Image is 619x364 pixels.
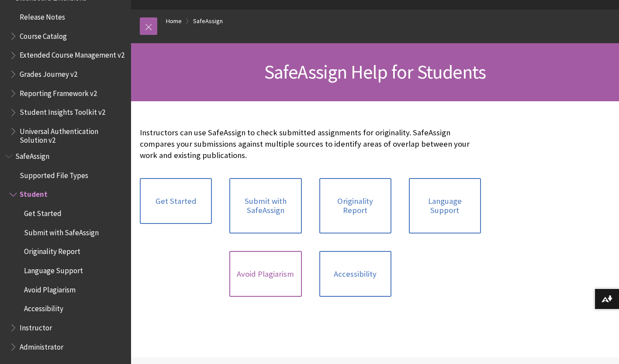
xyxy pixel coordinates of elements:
[5,149,126,354] nav: Book outline for Blackboard SafeAssign
[20,124,125,144] span: Universal Authentication Solution v2
[140,127,481,161] p: Instructors can use SafeAssign to check submitted assignments for originality. SafeAssign compare...
[24,263,83,275] span: Language Support
[20,168,88,180] span: Supported File Types
[193,16,223,27] a: SafeAssign
[20,48,124,60] span: Extended Course Management v2
[319,178,391,234] a: Originality Report
[264,60,486,84] span: SafeAssign Help for Students
[20,86,97,98] span: Reporting Framework v2
[140,178,212,224] a: Get Started
[20,320,52,332] span: Instructor
[319,251,391,297] a: Accessibility
[20,187,48,199] span: Student
[24,244,80,256] span: Originality Report
[20,67,77,79] span: Grades Journey v2
[20,105,105,117] span: Student Insights Toolkit v2
[15,149,49,161] span: SafeAssign
[24,282,76,294] span: Avoid Plagiarism
[229,251,301,297] a: Avoid Plagiarism
[24,302,63,313] span: Accessibility
[229,178,301,234] a: Submit with SafeAssign
[166,16,182,27] a: Home
[24,225,99,237] span: Submit with SafeAssign
[20,29,67,41] span: Course Catalog
[409,178,481,234] a: Language Support
[20,340,63,351] span: Administrator
[20,10,65,21] span: Release Notes
[24,206,62,218] span: Get Started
